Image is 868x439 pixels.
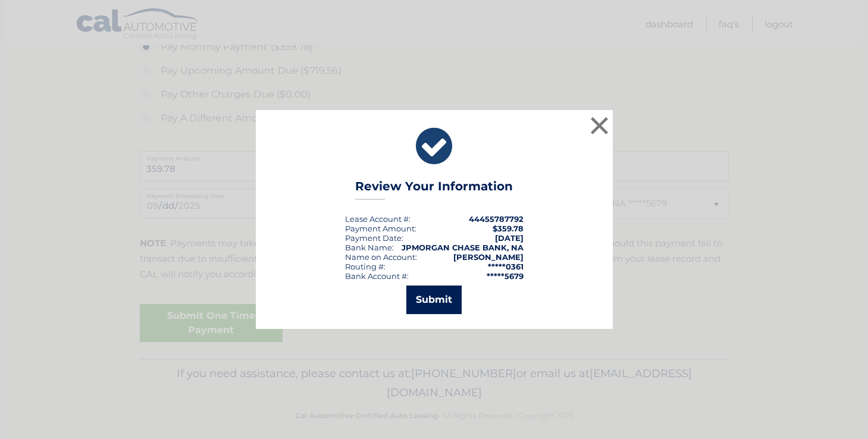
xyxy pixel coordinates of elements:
div: Lease Account #: [345,214,411,224]
button: Submit [406,286,462,314]
div: Bank Name: [345,243,394,252]
strong: JPMORGAN CHASE BANK, NA [402,243,524,252]
strong: 44455787792 [469,214,524,224]
div: : [345,233,403,243]
span: [DATE] [495,233,524,243]
h3: Review Your Information [355,179,513,200]
div: Routing #: [345,262,386,271]
strong: [PERSON_NAME] [453,252,524,262]
span: Payment Date [345,233,402,243]
div: Name on Account: [345,252,417,262]
button: × [588,114,612,137]
div: Bank Account #: [345,271,409,281]
span: $359.78 [493,224,524,233]
div: Payment Amount: [345,224,416,233]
